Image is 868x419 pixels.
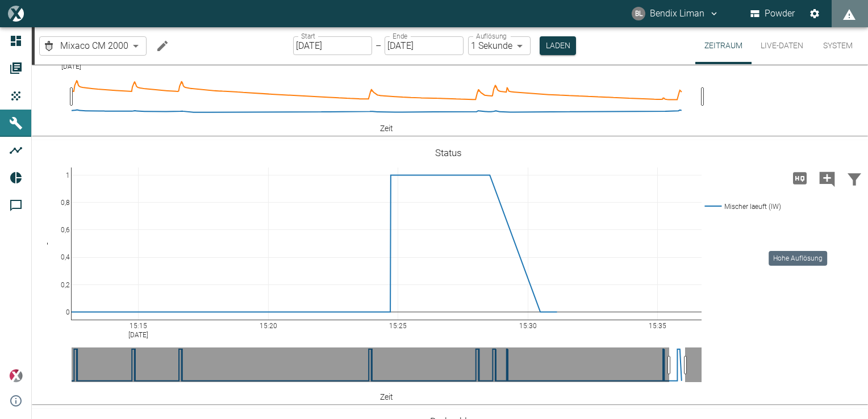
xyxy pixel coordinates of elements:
input: DD.MM.YYYY [293,36,372,55]
img: Xplore Logo [9,369,23,383]
div: BL [632,7,645,20]
input: DD.MM.YYYY [385,36,464,55]
button: Daten filtern [841,164,868,193]
button: Kommentar hinzufügen [813,164,841,193]
span: Hohe Auflösung [786,172,813,183]
p: – [375,39,381,52]
button: Einstellungen [804,3,825,24]
div: Hohe Auflösung [769,251,827,266]
label: Start [301,31,315,41]
button: System [812,27,863,64]
button: Powder [748,3,798,24]
button: Machine bearbeiten [151,35,174,57]
label: Ende [393,31,407,41]
a: Mixaco CM 2000 [42,39,128,53]
img: logo [8,6,23,21]
button: bendix.liman@kansaihelios-cws.de [630,3,721,24]
button: Laden [540,36,576,55]
button: Zeitraum [695,27,752,64]
button: Live-Daten [752,27,812,64]
span: Mixaco CM 2000 [60,39,128,52]
label: Auflösung [476,31,507,41]
div: 1 Sekunde [468,36,531,55]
